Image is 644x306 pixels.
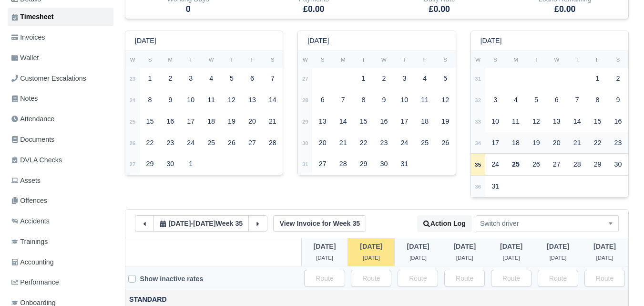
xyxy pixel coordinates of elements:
span: Assets [11,175,41,186]
div: 24 [396,134,413,152]
input: Route [491,270,532,287]
a: Attendance [8,110,113,128]
span: 1 day from now [453,243,476,250]
a: Trainings [8,232,113,251]
a: Invoices [8,28,113,47]
small: F [423,57,427,63]
input: Route [398,270,438,287]
input: Route [538,270,578,287]
span: Switch driver [476,215,619,232]
strong: 30 [302,140,308,146]
div: 23 [609,134,627,152]
div: 17 [182,112,200,131]
div: 18 [507,134,525,152]
small: T [230,57,234,63]
span: Documents [11,134,54,145]
a: Accounting [8,253,113,272]
small: S [616,57,620,63]
iframe: Chat Widget [596,260,644,306]
div: 1 [355,69,372,88]
a: Documents [8,130,113,149]
span: Accidents [11,216,50,227]
div: 30 [609,155,627,174]
div: 10 [182,91,200,109]
span: Wallet [11,53,39,63]
div: 6 [243,69,261,88]
small: W [381,57,387,63]
strong: 31 [475,76,481,82]
span: 9 hours from now [409,255,427,261]
div: 20 [548,134,565,152]
div: 4 [507,91,525,109]
a: Wallet [8,49,113,67]
span: Offences [11,195,47,206]
span: 1 day from now [456,255,473,261]
a: Notes [8,89,113,108]
span: DVLA Checks [11,155,62,166]
input: Route [584,270,625,287]
div: 16 [162,112,179,131]
div: 28 [334,155,352,173]
div: 17 [396,112,413,131]
div: 15 [141,112,159,131]
div: 5 [223,69,241,88]
div: 23 [162,134,179,152]
span: 3 days from now [550,255,567,261]
div: 7 [334,91,352,109]
div: 3 [396,69,413,88]
div: 2 [609,69,627,88]
span: 1 day ago [316,255,333,261]
div: 15 [589,112,606,131]
button: [DATE]-[DATE]Week 35 [153,215,249,232]
div: 2 [162,69,179,88]
div: 1 [589,69,606,88]
div: 20 [314,134,331,152]
div: 8 [355,91,372,109]
div: 13 [314,112,331,131]
div: 28 [264,134,281,152]
h5: £0.00 [258,4,370,14]
div: 30 [375,155,393,173]
small: F [596,57,599,63]
span: 2 days from now [500,243,522,250]
div: 5 [527,91,545,109]
div: 4 [416,69,434,88]
small: W [130,57,135,63]
div: 17 [487,134,504,152]
div: 7 [264,69,281,88]
small: M [513,57,518,63]
div: 25 [203,134,220,152]
div: 1 [141,69,159,88]
small: S [493,57,497,63]
div: 18 [416,112,434,131]
div: 4 [203,69,220,88]
div: 11 [507,112,525,131]
strong: 35 [475,162,481,168]
small: W [209,57,214,63]
small: T [189,57,193,63]
strong: 34 [475,140,481,146]
div: 26 [527,155,545,174]
strong: 25 [512,160,520,168]
div: 13 [548,112,565,131]
div: 3 [487,91,504,109]
span: 2 days from now [503,255,520,261]
div: 8 [589,91,606,109]
div: 9 [375,91,393,109]
div: 29 [355,155,372,173]
strong: 31 [302,161,308,167]
div: 22 [589,134,606,152]
div: 19 [223,112,241,131]
strong: 25 [130,119,136,125]
div: 26 [223,134,241,152]
small: M [341,57,345,63]
div: 12 [437,91,454,109]
h5: 0 [133,4,244,14]
small: S [321,57,325,63]
div: 5 [437,69,454,88]
strong: 36 [475,184,481,190]
h6: [DATE] [307,37,329,45]
div: 22 [141,134,159,152]
div: 15 [355,112,372,131]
